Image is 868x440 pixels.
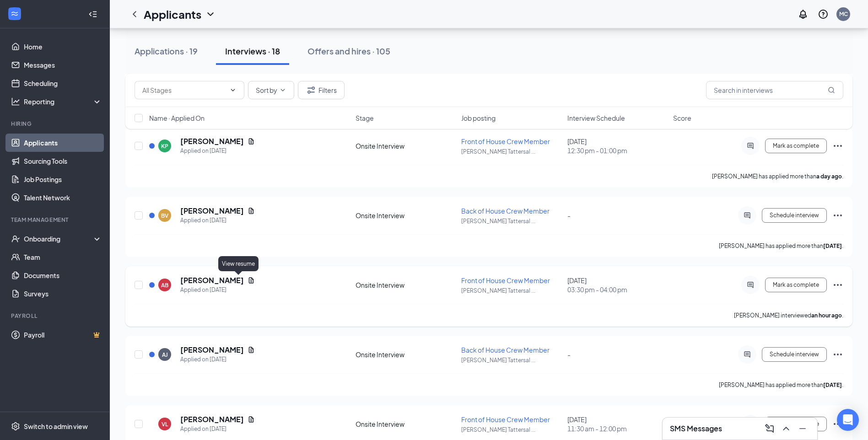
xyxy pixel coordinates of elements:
[24,188,102,207] a: Talent Network
[742,351,753,358] svg: ActiveChat
[779,421,793,436] button: ChevronUp
[567,350,571,359] span: -
[356,141,456,150] div: Onsite Interview
[764,423,775,434] svg: ComposeMessage
[180,345,244,355] h5: [PERSON_NAME]
[461,148,561,156] p: [PERSON_NAME] Tattersal ...
[11,97,20,106] svg: Analysis
[461,287,561,295] p: [PERSON_NAME] Tattersal ...
[149,113,205,123] span: Name · Applied On
[11,234,20,243] svg: UserCheck
[765,278,827,292] button: Mark as complete
[795,421,810,436] button: Minimize
[24,234,94,243] div: Onboarding
[180,285,255,295] div: Applied on [DATE]
[24,170,102,188] a: Job Postings
[24,56,102,74] a: Messages
[832,279,843,290] svg: Ellipses
[798,9,809,20] svg: Notifications
[161,212,168,220] div: BV
[823,381,842,388] b: [DATE]
[356,350,456,359] div: Onsite Interview
[24,266,102,284] a: Documents
[11,120,100,128] div: Hiring
[24,38,102,56] a: Home
[811,312,842,319] b: an hour ago
[765,417,827,431] button: Mark as complete
[356,419,456,429] div: Onsite Interview
[180,414,244,424] h5: [PERSON_NAME]
[356,113,374,123] span: Stage
[797,423,808,434] svg: Minimize
[461,426,561,434] p: [PERSON_NAME] Tattersal ...
[10,9,19,18] svg: WorkstreamLogo
[180,424,255,434] div: Applied on [DATE]
[567,146,668,155] span: 12:30 pm - 01:00 pm
[706,81,843,99] input: Search in interviews
[719,242,843,250] p: [PERSON_NAME] has applied more than .
[24,248,102,266] a: Team
[762,347,827,362] button: Schedule interview
[144,6,201,22] h1: Applicants
[567,285,668,294] span: 03:30 pm - 04:00 pm
[24,326,102,344] a: PayrollCrown
[180,355,255,364] div: Applied on [DATE]
[24,152,102,170] a: Sourcing Tools
[279,86,286,94] svg: ChevronDown
[781,423,792,434] svg: ChevronUp
[161,281,168,289] div: AB
[356,211,456,220] div: Onsite Interview
[11,422,20,431] svg: Settings
[11,312,100,320] div: Payroll
[162,351,168,359] div: AJ
[307,45,390,57] div: Offers and hires · 105
[461,137,550,145] span: Front of House Crew Member
[461,217,561,225] p: [PERSON_NAME] Tattersal ...
[461,346,550,354] span: Back of House Crew Member
[837,409,859,431] div: Open Intercom Messenger
[818,9,829,20] svg: QuestionInfo
[24,74,102,92] a: Scheduling
[135,45,198,57] div: Applications · 19
[567,113,625,123] span: Interview Schedule
[24,134,102,152] a: Applicants
[24,422,88,431] div: Switch to admin view
[229,86,237,94] svg: ChevronDown
[762,208,827,223] button: Schedule interview
[11,216,100,224] div: Team Management
[719,381,843,389] p: [PERSON_NAME] has applied more than .
[823,242,842,249] b: [DATE]
[162,420,168,428] div: VL
[567,137,668,155] div: [DATE]
[298,81,345,99] button: Filter Filters
[142,85,226,95] input: All Stages
[832,349,843,360] svg: Ellipses
[567,276,668,294] div: [DATE]
[161,142,168,150] div: KP
[670,424,722,434] h3: SMS Messages
[770,212,819,219] span: Schedule interview
[828,86,835,94] svg: MagnifyingGlass
[816,173,842,180] b: a day ago
[832,210,843,221] svg: Ellipses
[24,284,102,303] a: Surveys
[24,97,102,106] div: Reporting
[180,216,255,225] div: Applied on [DATE]
[839,10,848,18] div: MC
[248,81,294,99] button: Sort byChevronDown
[461,415,550,424] span: Front of House Crew Member
[129,9,140,20] svg: ChevronLeft
[745,281,756,289] svg: ActiveChat
[248,416,255,423] svg: Document
[461,276,550,284] span: Front of House Crew Member
[567,415,668,433] div: [DATE]
[567,211,571,220] span: -
[180,146,255,156] div: Applied on [DATE]
[773,143,819,149] span: Mark as complete
[765,139,827,153] button: Mark as complete
[225,45,280,57] div: Interviews · 18
[180,206,244,216] h5: [PERSON_NAME]
[734,311,843,319] p: [PERSON_NAME] interviewed .
[356,280,456,290] div: Onsite Interview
